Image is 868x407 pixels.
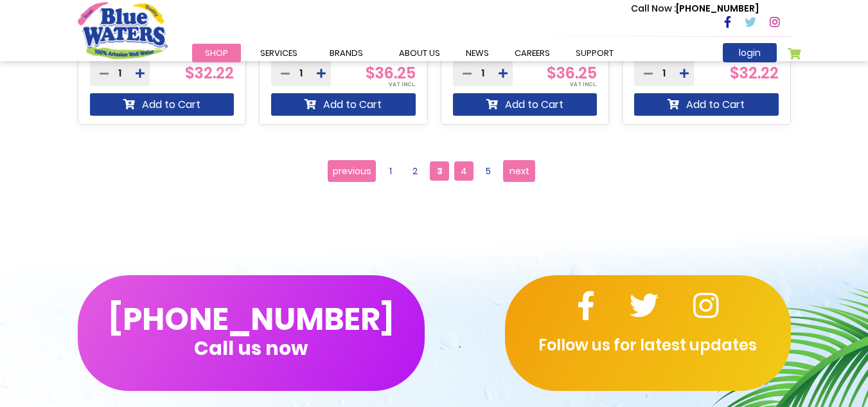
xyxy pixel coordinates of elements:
a: 4 [454,161,474,181]
span: Brands [330,47,363,59]
a: 2 [405,161,425,181]
a: 1 [381,161,400,181]
a: News [453,44,502,62]
a: support [563,44,626,62]
span: $36.25 [366,62,416,84]
a: careers [502,44,563,62]
p: [PHONE_NUMBER] [631,2,759,15]
span: Call Now : [631,2,676,15]
a: next [503,160,535,182]
button: Add to Cart [634,93,779,116]
span: Services [260,47,297,59]
button: [PHONE_NUMBER]Call us now [78,275,425,391]
span: $32.22 [185,62,234,84]
span: 3 [430,161,449,181]
span: Call us now [194,345,308,352]
span: $32.22 [730,62,779,84]
span: $36.25 [547,62,597,84]
a: previous [328,160,376,182]
button: Add to Cart [90,93,235,116]
button: Add to Cart [271,93,416,116]
span: previous [333,161,371,181]
button: Add to Cart [453,93,598,116]
span: Shop [205,47,228,59]
a: store logo [78,2,168,59]
span: next [509,161,529,181]
p: Follow us for latest updates [505,334,791,357]
a: 5 [479,161,498,181]
a: about us [386,44,453,62]
a: login [723,43,777,62]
